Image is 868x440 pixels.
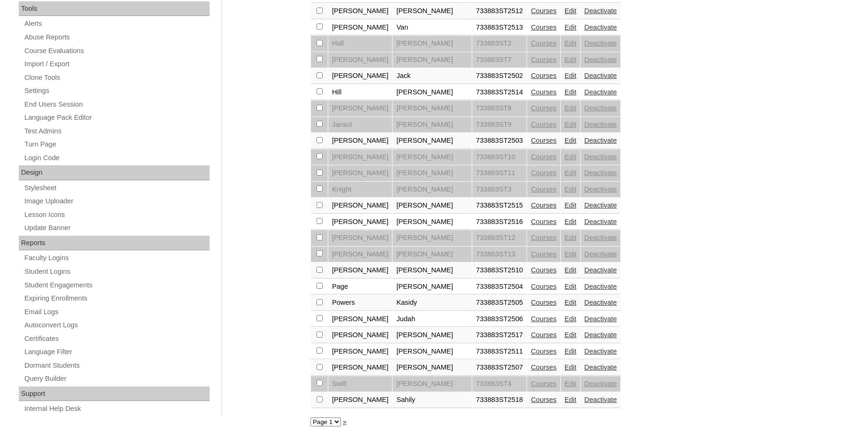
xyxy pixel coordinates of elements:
[565,56,576,63] a: Edit
[328,376,392,392] td: Swift
[565,185,576,193] a: Edit
[565,315,576,323] a: Edit
[23,112,210,124] a: Language Pack Editor
[584,266,617,274] a: Deactivate
[584,315,617,323] a: Deactivate
[23,293,210,304] a: Expiring Enrollments
[565,380,576,387] a: Edit
[531,266,557,274] a: Courses
[584,88,617,96] a: Deactivate
[565,283,576,290] a: Edit
[392,52,472,68] td: [PERSON_NAME]
[19,386,210,401] div: Support
[23,222,210,234] a: Update Banner
[19,236,210,251] div: Reports
[584,185,617,193] a: Deactivate
[328,52,392,68] td: [PERSON_NAME]
[23,195,210,207] a: Image Uploader
[23,139,210,150] a: Turn Page
[392,165,472,181] td: [PERSON_NAME]
[23,403,210,415] a: Internal Help Desk
[472,360,527,376] td: 733883ST2507
[584,396,617,403] a: Deactivate
[531,39,557,47] a: Courses
[584,250,617,258] a: Deactivate
[392,133,472,149] td: [PERSON_NAME]
[23,252,210,264] a: Faculty Logins
[328,279,392,295] td: Page
[472,3,527,19] td: 733883ST2512
[328,247,392,262] td: [PERSON_NAME]
[328,214,392,230] td: [PERSON_NAME]
[328,230,392,246] td: [PERSON_NAME]
[472,295,527,311] td: 733883ST2505
[531,218,557,225] a: Courses
[584,23,617,31] a: Deactivate
[23,152,210,164] a: Login Code
[584,137,617,144] a: Deactivate
[328,182,392,198] td: Knight
[472,279,527,295] td: 733883ST2504
[584,363,617,371] a: Deactivate
[584,347,617,355] a: Deactivate
[472,117,527,133] td: 733883ST9
[23,306,210,318] a: Email Logs
[472,36,527,52] td: 733883ST2
[392,392,472,408] td: Sahily
[565,234,576,241] a: Edit
[392,311,472,327] td: Judah
[472,68,527,84] td: 733883ST2502
[531,56,557,63] a: Courses
[531,104,557,112] a: Courses
[328,149,392,165] td: [PERSON_NAME]
[472,311,527,327] td: 733883ST2506
[565,250,576,258] a: Edit
[472,247,527,262] td: 733883ST13
[328,36,392,52] td: Hall
[23,346,210,358] a: Language Filter
[565,396,576,403] a: Edit
[328,262,392,278] td: [PERSON_NAME]
[565,137,576,144] a: Edit
[23,266,210,278] a: Student Logins
[328,20,392,36] td: [PERSON_NAME]
[584,234,617,241] a: Deactivate
[343,418,347,425] a: »
[392,36,472,52] td: [PERSON_NAME]
[23,18,210,30] a: Alerts
[472,230,527,246] td: 733883ST12
[531,234,557,241] a: Courses
[23,209,210,221] a: Lesson Icons
[584,7,617,15] a: Deactivate
[584,380,617,387] a: Deactivate
[328,311,392,327] td: [PERSON_NAME]
[392,3,472,19] td: [PERSON_NAME]
[23,125,210,137] a: Test Admins
[531,153,557,161] a: Courses
[584,218,617,225] a: Deactivate
[472,327,527,343] td: 733883ST2517
[584,331,617,339] a: Deactivate
[472,165,527,181] td: 733883ST11
[328,165,392,181] td: [PERSON_NAME]
[472,52,527,68] td: 733883ST7
[392,376,472,392] td: [PERSON_NAME]
[23,373,210,385] a: Query Builder
[392,214,472,230] td: [PERSON_NAME]
[23,182,210,194] a: Stylesheet
[472,392,527,408] td: 733883ST2518
[531,396,557,403] a: Courses
[565,363,576,371] a: Edit
[392,247,472,262] td: [PERSON_NAME]
[565,23,576,31] a: Edit
[19,165,210,180] div: Design
[328,360,392,376] td: [PERSON_NAME]
[531,315,557,323] a: Courses
[584,72,617,79] a: Deactivate
[584,153,617,161] a: Deactivate
[565,153,576,161] a: Edit
[472,376,527,392] td: 733883ST4
[531,380,557,387] a: Courses
[23,85,210,97] a: Settings
[531,283,557,290] a: Courses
